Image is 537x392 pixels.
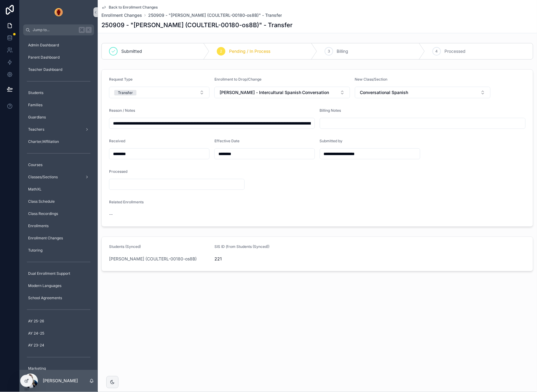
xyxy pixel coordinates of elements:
[23,316,94,327] a: AY 25-26
[23,208,94,219] a: Class Recordings
[28,139,59,144] span: Charter/Affiliation
[23,100,94,111] a: Families
[23,268,94,279] a: Dual Enrollment Support
[214,87,350,98] button: Select Button
[23,363,94,374] a: Marketing
[28,366,46,371] span: Marketing
[23,64,94,75] a: Teacher Dashboard
[28,55,60,60] span: Parent Dashboard
[28,331,44,336] span: AY 24-25
[28,115,46,120] span: Guardians
[54,7,64,17] img: App logo
[23,136,94,147] a: Charter/Affiliation
[337,48,349,54] span: Billing
[28,162,42,167] span: Courses
[23,328,94,339] a: AY 24-25
[23,124,94,135] a: Teachers
[360,89,408,96] span: Conversational Spanish
[445,48,466,54] span: Processed
[328,49,330,54] span: 3
[23,196,94,207] a: Class Schedule
[214,139,239,143] span: Effective Date
[118,90,133,96] div: Transfer
[28,283,61,288] span: Modern Languages
[28,90,43,95] span: Students
[121,48,142,54] span: Submitted
[23,24,94,35] button: Jump to...K
[109,108,135,113] span: Reason / Notes
[229,48,270,54] span: Pending / In Process
[86,27,91,32] span: K
[28,103,42,107] span: Families
[23,233,94,244] a: Enrollment Changes
[109,244,141,249] span: Students (Synced)
[23,340,94,351] a: AY 23-24
[28,343,44,348] span: AY 23-24
[214,77,261,82] span: Enrollment to Drop/Change
[23,159,94,170] a: Courses
[109,211,113,217] span: --
[28,175,58,180] span: Classes/Sections
[23,245,94,256] a: Tutoring
[28,211,58,216] span: Class Recordings
[109,256,197,262] a: [PERSON_NAME] (COULTERL-00180-os8B)
[109,139,125,143] span: Received
[28,67,62,72] span: Teacher Dashboard
[33,27,76,32] span: Jump to...
[23,172,94,183] a: Classes/Sections
[28,248,42,253] span: Tutoring
[23,184,94,195] a: MathXL
[28,271,70,276] span: Dual Enrollment Support
[109,87,210,98] button: Select Button
[43,378,78,384] p: [PERSON_NAME]
[101,5,158,10] a: Back to Enrollment Changes
[23,52,94,63] a: Parent Dashboard
[355,77,388,82] span: New Class/Section
[109,5,158,10] span: Back to Enrollment Changes
[28,236,63,241] span: Enrollment Changes
[320,108,341,113] span: Billing Notes
[28,296,62,300] span: School Agreements
[23,40,94,51] a: Admin Dashboard
[28,127,44,132] span: Teachers
[28,223,49,228] span: Enrollments
[355,87,491,98] button: Select Button
[220,49,222,54] span: 2
[214,244,269,249] span: SIS ID (from Students (Synced))
[109,200,144,204] span: Related Enrollments
[28,43,59,48] span: Admin Dashboard
[109,77,133,82] span: Request Type
[109,169,127,174] span: Processed
[23,87,94,98] a: Students
[148,12,282,18] a: 250909 - "[PERSON_NAME] (COULTERL-00180-os8B)" - Transfer
[23,292,94,303] a: School Agreements
[28,319,44,324] span: AY 25-26
[220,89,329,96] span: [PERSON_NAME] - Intercultural Spanish Conversation
[23,112,94,123] a: Guardians
[20,35,98,370] div: scrollable content
[28,199,55,204] span: Class Schedule
[436,49,438,54] span: 4
[214,256,315,262] span: 221
[101,21,293,29] h1: 250909 - "[PERSON_NAME] (COULTERL-00180-os8B)" - Transfer
[23,280,94,291] a: Modern Languages
[28,187,42,192] span: MathXL
[23,220,94,231] a: Enrollments
[320,139,343,143] span: Submitted by
[101,12,142,18] a: Enrollment Changes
